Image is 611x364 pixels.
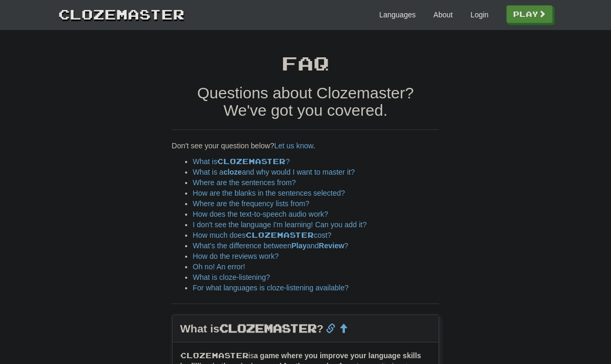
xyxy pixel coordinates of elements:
div: What is ? [172,315,439,342]
span: Clozemaster [217,157,286,166]
a: Let us know [274,141,313,150]
a: For what languages is cloze-listening available? [193,284,349,292]
span: Clozemaster [246,230,314,239]
strong: Review [319,241,344,250]
h1: FAQ [172,53,440,74]
h2: Questions about Clozemaster? We've got you covered. [172,84,440,119]
a: Permalink [326,324,335,335]
span: Clozemaster [180,351,249,360]
a: About [433,9,453,20]
a: Play [506,5,553,23]
a: How do the reviews work? [193,252,279,260]
a: How are the blanks in the sentences selected? [193,189,345,197]
a: What is cloze-listening? [193,273,270,281]
strong: Play [291,241,307,250]
a: What's the difference betweenPlayandReview? [193,241,349,250]
a: What is aclozeand why would I want to master it? [193,168,355,176]
a: What isClozemaster? [193,157,290,166]
a: Where are the frequency lists from? [193,199,310,208]
span: Clozemaster [219,321,317,335]
a: Languages [379,9,415,20]
a: How much doesClozemastercost? [193,231,332,239]
p: Don't see your question below? . [172,140,440,151]
a: How does the text-to-speech audio work? [193,210,329,218]
a: Login [471,9,488,20]
strong: cloze [223,168,242,176]
a: Oh no! An error! [193,262,246,271]
a: I don't see the language I'm learning! Can you add it? [193,220,367,229]
a: Clozemaster [58,4,185,24]
a: Where are the sentences from? [193,178,296,187]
